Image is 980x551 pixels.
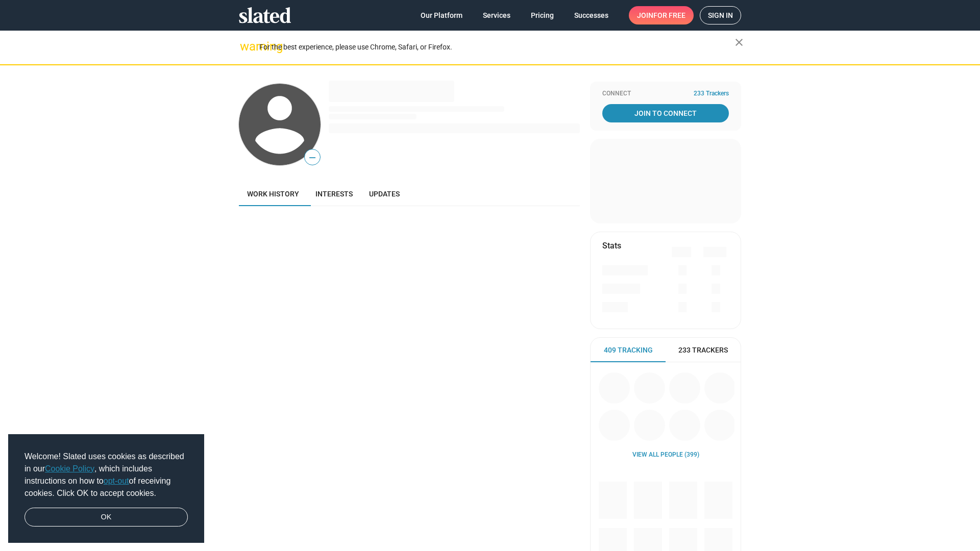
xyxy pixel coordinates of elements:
a: View all People (399) [632,451,699,459]
span: 409 Tracking [604,345,653,355]
span: Updates [369,190,400,198]
span: Services [483,6,510,24]
span: Join To Connect [604,104,727,122]
mat-icon: warning [240,40,252,53]
span: Join [637,6,685,24]
a: Services [475,6,519,24]
a: Join To Connect [602,104,729,122]
a: Joinfor free [629,6,694,24]
span: Welcome! Slated uses cookies as described in our , which includes instructions on how to of recei... [24,450,188,499]
span: for free [653,6,685,24]
span: — [305,151,320,164]
span: Pricing [531,6,554,24]
a: Successes [566,6,617,24]
span: Work history [247,190,299,198]
div: For the best experience, please use Chrome, Safari, or Firefox. [259,40,735,54]
a: Work history [239,182,307,206]
a: dismiss cookie message [24,508,188,527]
a: Pricing [523,6,562,24]
span: Our Platform [421,6,462,24]
a: Our Platform [412,6,471,24]
span: 233 Trackers [694,90,729,98]
a: Sign in [700,6,741,24]
div: Connect [602,90,729,98]
a: Interests [307,182,361,206]
span: 233 Trackers [678,345,728,355]
a: opt-out [104,477,129,485]
span: Interests [315,190,353,198]
a: Updates [361,182,408,206]
a: Cookie Policy [45,464,94,473]
mat-icon: close [733,36,745,48]
div: cookieconsent [8,434,204,543]
mat-card-title: Stats [602,240,621,251]
span: Sign in [708,7,733,24]
span: Successes [574,6,608,24]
